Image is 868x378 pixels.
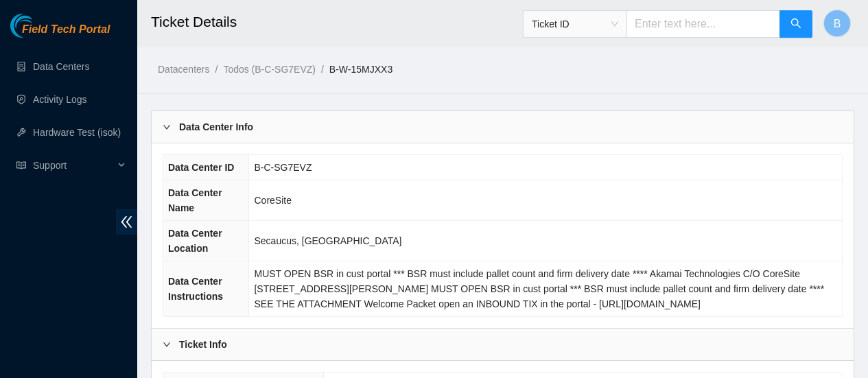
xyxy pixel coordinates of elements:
[158,64,209,75] a: Datacenters
[168,228,222,254] span: Data Center Location
[168,187,222,213] span: Data Center Name
[179,119,253,134] b: Data Center Info
[834,15,841,32] span: B
[223,64,316,75] a: Todos (B-C-SG7EVZ)
[254,268,824,309] span: MUST OPEN BSR in cust portal *** BSR must include pallet count and firm delivery date **** Akamai...
[329,64,392,75] a: B-W-15MJXX3
[179,337,227,352] b: Ticket Info
[10,14,69,38] img: Akamai Technologies
[215,64,218,75] span: /
[779,10,812,38] button: search
[33,94,87,105] a: Activity Logs
[254,162,312,173] span: B-C-SG7EVZ
[22,23,110,36] span: Field Tech Portal
[532,14,618,34] span: Ticket ID
[163,340,171,349] span: right
[33,61,89,72] a: Data Centers
[168,276,223,302] span: Data Center Instructions
[254,235,401,246] span: Secaucus, [GEOGRAPHIC_DATA]
[321,64,324,75] span: /
[163,123,171,131] span: right
[10,25,110,43] a: Akamai TechnologiesField Tech Portal
[33,152,114,179] span: Support
[626,10,780,38] input: Enter text here...
[152,329,854,360] div: Ticket Info
[152,111,854,143] div: Data Center Info
[254,195,291,206] span: CoreSite
[168,162,234,173] span: Data Center ID
[33,127,121,138] a: Hardware Test (isok)
[790,18,801,31] span: search
[116,209,137,235] span: double-left
[16,161,26,170] span: read
[823,10,851,37] button: B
